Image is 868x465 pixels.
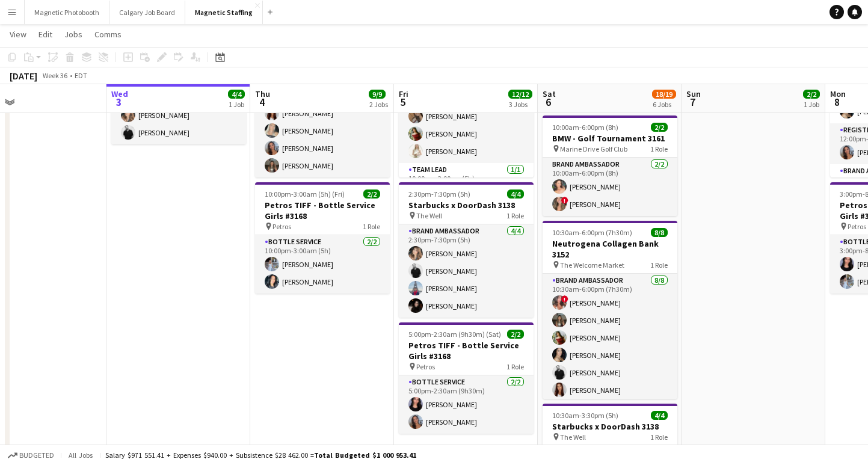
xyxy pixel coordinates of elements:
app-card-role: Brand Ambassador4/42:30pm-7:30pm (5h)[PERSON_NAME][PERSON_NAME][PERSON_NAME][PERSON_NAME] [399,224,534,318]
h3: Petros TIFF - Bottle Service Girls #3168 [399,340,534,362]
span: Petros [416,362,435,371]
span: Thu [255,88,270,99]
h3: Starbucks x DoorDash 3138 [543,421,677,432]
span: 2:30pm-7:30pm (5h) [408,189,470,199]
span: 10:30am-6:00pm (7h30m) [552,228,632,237]
span: 1 Role [363,222,380,231]
span: 6 [541,95,556,109]
h3: Starbucks x DoorDash 3138 [399,200,534,211]
div: [DATE] [10,70,37,82]
span: 7 [685,95,701,109]
span: Comms [94,29,122,40]
span: 3 [109,95,128,109]
app-card-role: Team Lead1/110:00am-3:00pm (5h) [399,163,534,204]
h3: BMW - Golf Tournament 3161 [543,133,677,144]
span: Mon [830,88,846,99]
span: 5:00pm-2:30am (9h30m) (Sat) [408,330,501,339]
div: 3 Jobs [509,100,532,109]
span: Week 36 [40,71,70,80]
span: Edit [38,29,52,40]
span: 4 [253,95,270,109]
span: 18/19 [652,90,676,99]
span: The Well [560,433,586,442]
app-job-card: 10:30am-6:00pm (7h30m)8/8Neutrogena Collagen Bank 3152 The Welcome Market1 RoleBrand Ambassador8/... [543,221,677,399]
span: View [10,29,26,40]
span: ! [561,197,568,204]
span: Jobs [64,29,82,40]
span: Total Budgeted $1 000 953.41 [314,451,416,460]
app-card-role: Bottle Service2/25:00pm-2:30am (9h30m)[PERSON_NAME][PERSON_NAME] [399,375,534,434]
span: Fri [399,88,408,99]
app-job-card: 10:00pm-3:00am (5h) (Fri)2/2Petros TIFF - Bottle Service Girls #3168 Petros1 RoleBottle Service2/... [255,182,390,294]
button: Calgary Job Board [109,1,185,24]
span: All jobs [66,451,95,460]
button: Magnetic Staffing [185,1,263,24]
span: 2/2 [651,123,668,132]
span: The Well [416,211,442,220]
div: 2 Jobs [369,100,388,109]
span: 5 [397,95,408,109]
span: 1 Role [650,260,668,269]
span: Wed [111,88,128,99]
span: 2/2 [507,330,524,339]
span: Sun [686,88,701,99]
span: 1 Role [650,433,668,442]
span: 2/2 [363,189,380,199]
span: 10:00am-6:00pm (8h) [552,123,618,132]
span: 12/12 [508,90,532,99]
app-card-role: Brand Ambassador2/210:00am-6:00pm (8h)[PERSON_NAME]![PERSON_NAME] [543,158,677,216]
a: Edit [34,26,57,42]
app-card-role: Server4/43:30pm-9:30pm (6h)[PERSON_NAME][PERSON_NAME][PERSON_NAME][PERSON_NAME] [255,84,390,177]
h3: Petros TIFF - Bottle Service Girls #3168 [255,200,390,221]
app-card-role: Bottle Service2/210:00pm-3:00am (5h)[PERSON_NAME][PERSON_NAME] [255,235,390,294]
span: 1 Role [650,144,668,153]
app-job-card: 5:00pm-2:30am (9h30m) (Sat)2/2Petros TIFF - Bottle Service Girls #3168 Petros1 RoleBottle Service... [399,322,534,434]
span: 8 [828,95,846,109]
button: Budgeted [6,449,56,462]
span: 8/8 [651,228,668,237]
app-card-role: Brand Ambassador8/810:30am-6:00pm (7h30m)![PERSON_NAME][PERSON_NAME][PERSON_NAME][PERSON_NAME][PE... [543,274,677,437]
div: Salary $971 551.41 + Expenses $940.00 + Subsistence $28 462.00 = [105,451,416,460]
app-job-card: 2:30pm-7:30pm (5h)4/4Starbucks x DoorDash 3138 The Well1 RoleBrand Ambassador4/42:30pm-7:30pm (5h... [399,182,534,318]
span: Petros [848,222,866,231]
span: Budgeted [19,451,54,460]
div: EDT [75,71,87,80]
button: Magnetic Photobooth [25,1,109,24]
span: 10:00pm-3:00am (5h) (Fri) [265,189,345,199]
span: ! [561,295,568,303]
span: 4/4 [651,411,668,420]
div: 6 Jobs [653,100,676,109]
span: 4/4 [228,90,245,99]
span: 1 Role [506,211,524,220]
span: 9/9 [369,90,386,99]
span: The Welcome Market [560,260,624,269]
a: Comms [90,26,126,42]
span: 2/2 [803,90,820,99]
span: 1 Role [506,362,524,371]
div: 1 Job [804,100,819,109]
a: Jobs [60,26,87,42]
div: 1 Job [229,100,244,109]
app-job-card: 10:00am-6:00pm (8h)2/2BMW - Golf Tournament 3161 Marine Drive Golf Club1 RoleBrand Ambassador2/21... [543,115,677,216]
span: Petros [272,222,291,231]
span: 10:30am-3:30pm (5h) [552,411,618,420]
h3: Neutrogena Collagen Bank 3152 [543,238,677,260]
span: Marine Drive Golf Club [560,144,627,153]
span: 4/4 [507,189,524,199]
span: Sat [543,88,556,99]
a: View [5,26,31,42]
